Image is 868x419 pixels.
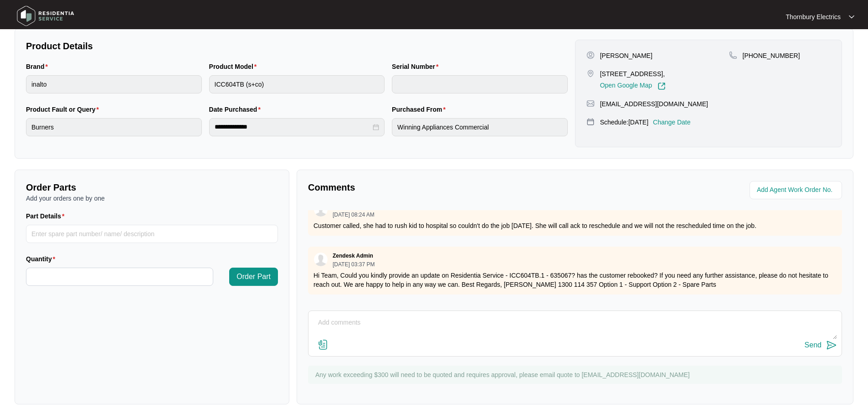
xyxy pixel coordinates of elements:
p: Any work exceeding $300 will need to be quoted and requires approval, please email quote to [EMAI... [315,370,837,379]
label: Date Purchased [209,105,264,114]
label: Brand [26,62,51,71]
p: [STREET_ADDRESS], [600,69,666,78]
label: Product Fault or Query [26,105,103,114]
img: send-icon.svg [826,340,837,351]
p: Change Date [653,118,691,127]
label: Serial Number [392,62,442,71]
p: Customer called, she had to rush kid to hospital so couldn't do the job [DATE]. She will call ack... [313,221,837,230]
p: [EMAIL_ADDRESS][DOMAIN_NAME] [600,99,708,109]
button: Order Part [229,268,278,286]
div: Send [805,341,822,349]
img: map-pin [586,69,595,78]
img: user-pin [586,51,595,59]
img: map-pin [586,99,595,108]
p: [DATE] 08:24 AM [333,212,375,217]
input: Serial Number [392,75,568,93]
label: Product Model [209,62,261,71]
p: Add your orders one by one [26,194,278,203]
label: Quantity [26,254,59,264]
p: Order Parts [26,181,278,194]
p: Schedule: [DATE] [600,118,648,127]
p: [DATE] 03:37 PM [333,262,375,267]
img: Link-External [657,82,666,90]
input: Part Details [26,225,278,243]
img: map-pin [586,118,595,126]
img: user.svg [314,253,328,266]
input: Purchased From [392,118,568,136]
img: dropdown arrow [849,15,854,19]
button: Send [805,339,837,352]
p: [PHONE_NUMBER] [743,51,800,60]
input: Date Purchased [215,122,371,132]
input: Add Agent Work Order No. [757,185,837,196]
input: Product Model [209,75,385,93]
input: Quantity [26,268,213,285]
p: Comments [308,181,569,194]
p: Product Details [26,40,568,52]
p: Zendesk Admin [333,252,373,259]
img: residentia service logo [14,2,77,30]
p: Thornbury Electrics [786,12,841,21]
input: Brand [26,75,202,93]
img: file-attachment-doc.svg [318,339,329,350]
label: Purchased From [392,105,449,114]
input: Product Fault or Query [26,118,202,136]
a: Open Google Map [600,82,666,90]
label: Part Details [26,212,68,221]
span: Order Part [236,271,271,282]
p: Hi Team, Could you kindly provide an update on Residentia Service - ICC604TB.1 - 635067? has the ... [313,271,837,289]
img: map-pin [729,51,737,59]
p: [PERSON_NAME] [600,51,652,60]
